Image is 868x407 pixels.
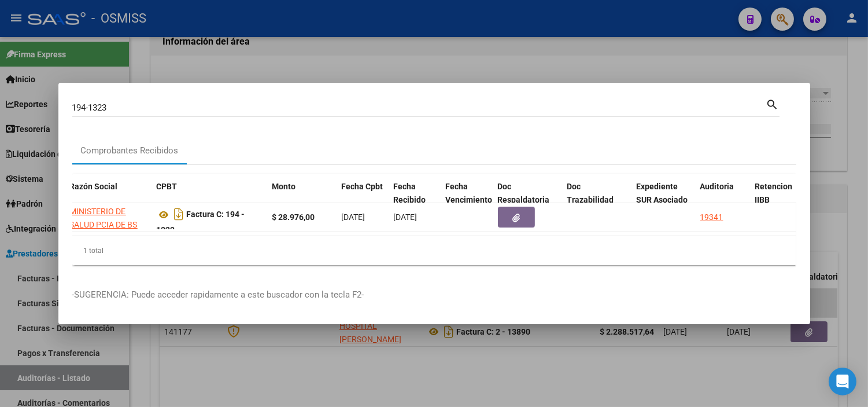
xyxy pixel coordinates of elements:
datatable-header-cell: Auditoria [696,174,751,225]
span: Retencion IIBB [755,182,793,204]
datatable-header-cell: Monto [268,174,337,225]
div: 1 total [72,236,796,265]
span: [DATE] [394,212,418,222]
datatable-header-cell: Razón Social [65,174,152,225]
strong: $ 28.976,00 [272,212,315,222]
span: Razón Social [70,182,118,191]
mat-icon: search [766,97,780,111]
strong: Factura C: 194 - 1323 [157,210,245,235]
datatable-header-cell: CPBT [152,174,268,225]
span: Monto [272,182,296,191]
p: -SUGERENCIA: Puede acceder rapidamente a este buscador con la tecla F2- [72,288,796,302]
div: Open Intercom Messenger [829,368,856,395]
datatable-header-cell: Fecha Vencimiento [441,174,493,225]
span: Fecha Recibido [394,182,426,204]
datatable-header-cell: Expediente SUR Asociado [632,174,696,225]
span: Fecha Vencimiento [446,182,493,204]
span: Auditoria [700,182,734,191]
span: Doc Trazabilidad [567,182,614,204]
datatable-header-cell: Retencion IIBB [751,174,797,225]
datatable-header-cell: Doc Trazabilidad [563,174,632,225]
span: Fecha Cpbt [342,182,383,191]
div: 19341 [700,211,723,224]
span: Doc Respaldatoria [498,182,550,204]
span: MINISTERIO DE SALUD PCIA DE BS AS [70,207,138,243]
datatable-header-cell: Fecha Recibido [389,174,441,225]
span: CPBT [157,182,178,191]
datatable-header-cell: Doc Respaldatoria [493,174,563,225]
i: Descargar documento [172,205,187,223]
div: Comprobantes Recibidos [81,144,179,157]
datatable-header-cell: Fecha Cpbt [337,174,389,225]
span: Expediente SUR Asociado [637,182,688,204]
div: 30626983398 [70,205,147,229]
span: [DATE] [342,212,365,222]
